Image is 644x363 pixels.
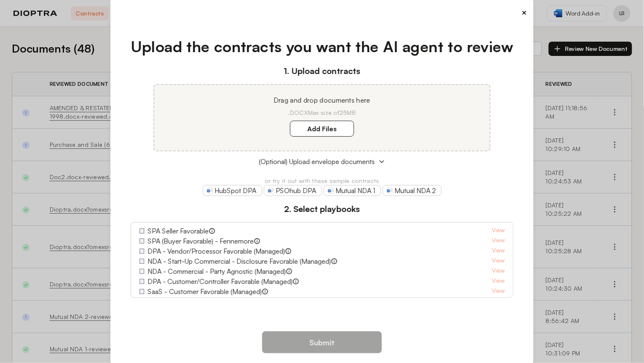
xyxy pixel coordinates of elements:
[264,185,322,196] a: PSOhub DPA
[492,246,504,256] a: View
[148,266,286,276] label: NDA - Commercial - Party Agnostic (Managed)
[131,35,514,58] h1: Upload the contracts you want the AI agent to review
[131,65,514,77] h3: 1. Upload contracts
[324,185,381,196] a: Mutual NDA 1
[492,236,504,246] a: View
[164,109,480,117] p: .DOCX Max size of 25MB
[203,185,262,196] a: HubSpot DPA
[290,121,354,137] label: Add Files
[259,156,375,167] span: (Optional) Upload envelope documents
[492,266,504,276] a: View
[148,236,254,246] label: SPA (Buyer Favorable) - Fennemore
[148,246,285,256] label: DPA - Vendor/Processor Favorable (Managed)
[492,276,504,286] a: View
[148,256,331,266] label: NDA - Start-Up Commercial - Disclosure Favorable (Managed)
[148,297,291,307] label: Fennemore Retail Real Estate - Tenant Favorable
[492,256,504,266] a: View
[492,286,504,297] a: View
[164,95,480,105] p: Drag and drop documents here
[383,185,442,196] a: Mutual NDA 2
[131,177,514,185] p: or try it out with these sample contracts
[148,286,262,297] label: SaaS - Customer Favorable (Managed)
[521,7,527,19] button: ×
[131,203,514,215] h3: 2. Select playbooks
[148,276,292,286] label: DPA - Customer/Controller Favorable (Managed)
[131,156,514,167] button: (Optional) Upload envelope documents
[492,226,504,236] a: View
[492,297,504,307] a: View
[262,331,382,353] button: Submit
[148,226,209,236] label: SPA Seller Favorable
